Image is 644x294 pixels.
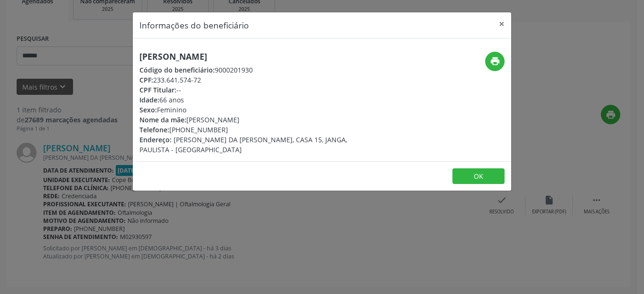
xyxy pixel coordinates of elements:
[139,75,378,85] div: 233.641.574-72
[139,115,378,125] div: [PERSON_NAME]
[139,125,169,134] span: Telefone:
[139,135,172,144] span: Endereço:
[139,95,159,104] span: Idade:
[490,56,500,66] i: print
[452,168,505,184] button: OK
[139,65,378,75] div: 9000201930
[139,135,347,154] span: [PERSON_NAME] DA [PERSON_NAME], CASA 15, JANGA, PAULISTA - [GEOGRAPHIC_DATA]
[485,52,505,71] button: print
[139,65,215,74] span: Código do beneficiário:
[139,125,378,135] div: [PHONE_NUMBER]
[139,95,378,105] div: 66 anos
[139,75,153,84] span: CPF:
[139,52,378,62] h5: [PERSON_NAME]
[139,19,249,31] h5: Informações do beneficiário
[139,85,176,94] span: CPF Titular:
[139,115,186,124] span: Nome da mãe:
[139,105,157,114] span: Sexo:
[492,12,511,36] button: Close
[139,85,378,95] div: --
[139,105,378,115] div: Feminino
